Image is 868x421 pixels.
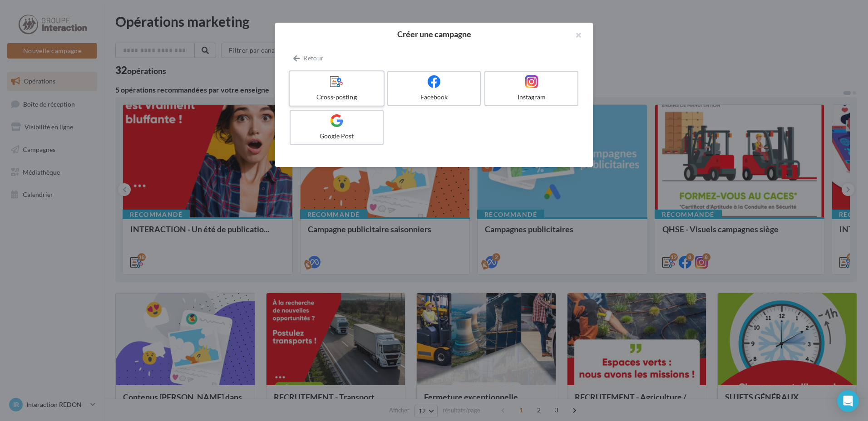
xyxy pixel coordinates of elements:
div: Open Intercom Messenger [837,390,859,412]
div: Cross-posting [293,93,380,102]
div: Google Post [294,132,379,141]
div: Instagram [489,93,574,102]
button: Retour [290,53,327,64]
div: Facebook [392,93,477,102]
h2: Créer une campagne [290,30,578,38]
